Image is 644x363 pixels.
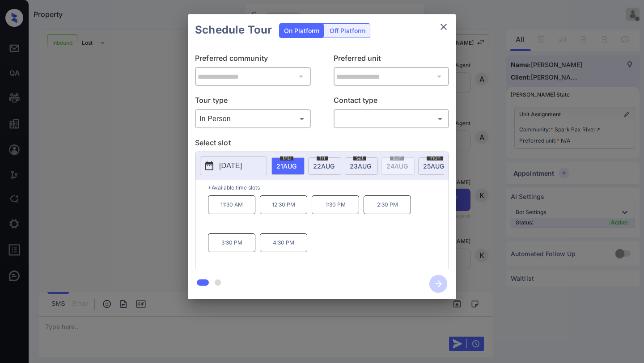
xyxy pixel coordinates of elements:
[312,195,359,214] p: 1:30 PM
[345,157,378,175] div: date-select
[423,162,444,170] span: 25 AUG
[313,162,335,170] span: 22 AUG
[280,155,293,160] span: thu
[208,180,449,195] p: *Available time slots
[197,111,309,126] div: In Person
[260,195,307,214] p: 12:30 PM
[260,233,307,252] p: 4:30 PM
[334,95,449,109] p: Contact type
[308,157,341,175] div: date-select
[427,155,443,160] span: mon
[219,160,242,171] p: [DATE]
[325,24,370,38] div: Off Platform
[435,18,453,36] button: close
[280,24,324,38] div: On Platform
[200,156,267,175] button: [DATE]
[334,53,449,67] p: Preferred unit
[353,155,366,160] span: sat
[350,162,371,170] span: 23 AUG
[195,95,311,109] p: Tour type
[208,195,255,214] p: 11:30 AM
[317,155,328,160] span: fri
[364,195,411,214] p: 2:30 PM
[276,162,297,170] span: 21 AUG
[195,137,449,152] p: Select slot
[188,14,279,46] h2: Schedule Tour
[195,53,311,67] p: Preferred community
[418,157,451,175] div: date-select
[208,233,255,252] p: 3:30 PM
[271,157,305,175] div: date-select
